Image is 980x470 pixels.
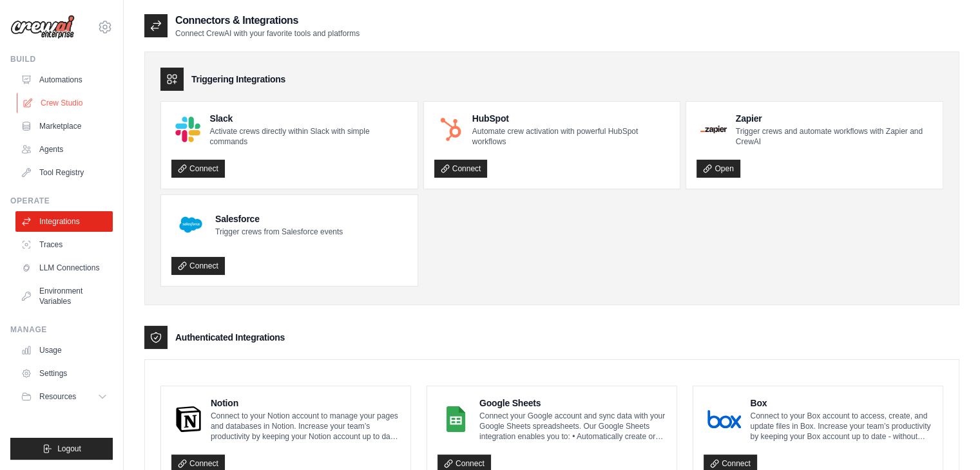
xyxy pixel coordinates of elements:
[434,160,488,178] a: Connect
[39,391,76,402] span: Resources
[171,257,225,275] a: Connect
[479,411,666,442] p: Connect your Google account and sync data with your Google Sheets spreadsheets. Our Google Sheets...
[171,160,225,178] a: Connect
[15,281,113,312] a: Environment Variables
[736,112,932,125] h4: Zapier
[10,438,113,460] button: Logout
[175,13,360,28] h2: Connectors & Integrations
[15,162,113,183] a: Tool Registry
[209,112,407,125] h4: Slack
[57,444,81,454] span: Logout
[15,139,113,160] a: Agents
[10,196,113,206] div: Operate
[15,70,113,90] a: Automations
[472,112,670,125] h4: HubSpot
[175,209,206,240] img: Salesforce Logo
[10,15,75,39] img: Logo
[209,126,407,147] p: Activate crews directly within Slack with simple commands
[700,126,726,133] img: Zapier Logo
[17,93,114,113] a: Crew Studio
[750,411,932,442] p: Connect to your Box account to access, create, and update files in Box. Increase your team’s prod...
[175,117,200,142] img: Slack Logo
[215,212,343,225] h4: Salesforce
[175,406,202,432] img: Notion Logo
[15,258,113,278] a: LLM Connections
[175,331,285,344] h3: Authenticated Integrations
[15,234,113,255] a: Traces
[750,397,932,409] h4: Box
[10,324,113,335] div: Manage
[215,227,343,237] p: Trigger crews from Salesforce events
[175,28,360,39] p: Connect CrewAI with your favorite tools and platforms
[479,397,666,409] h4: Google Sheets
[441,406,470,432] img: Google Sheets Logo
[15,116,113,136] a: Marketplace
[15,386,113,407] button: Resources
[15,211,113,232] a: Integrations
[15,340,113,361] a: Usage
[707,406,741,432] img: Box Logo
[211,397,400,409] h4: Notion
[438,117,463,142] img: HubSpot Logo
[211,411,400,442] p: Connect to your Notion account to manage your pages and databases in Notion. Increase your team’s...
[10,54,113,64] div: Build
[15,363,113,384] a: Settings
[697,160,740,178] a: Open
[736,126,932,147] p: Trigger crews and automate workflows with Zapier and CrewAI
[191,73,285,86] h3: Triggering Integrations
[472,126,670,147] p: Automate crew activation with powerful HubSpot workflows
